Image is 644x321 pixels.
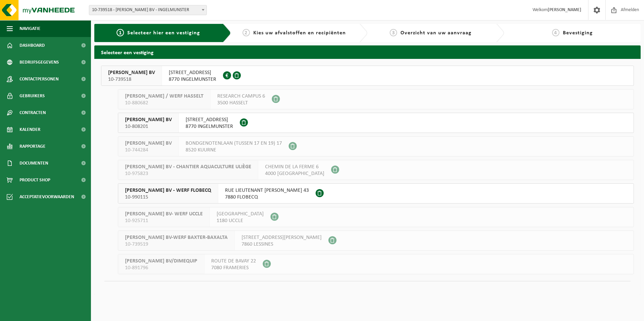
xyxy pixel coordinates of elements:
button: [PERSON_NAME] BV 10-739518 [STREET_ADDRESS]8770 INGELMUNSTER [101,66,634,86]
span: Gebruikers [20,87,45,104]
span: [PERSON_NAME] BV [108,69,155,76]
span: 4 [552,29,559,36]
span: Contactpersonen [20,71,59,87]
span: 10-925711 [125,217,203,224]
span: RESEARCH CAMPUS 6 [217,93,265,100]
span: 3500 HASSELT [217,100,265,106]
span: Documenten [20,155,48,172]
button: [PERSON_NAME] BV 10-808201 [STREET_ADDRESS]8770 INGELMUNSTER [118,113,634,133]
span: RUE LIEUTENANT [PERSON_NAME] 43 [225,187,309,194]
span: [STREET_ADDRESS] [169,69,216,76]
span: 10-739518 - CLAUDE DECLERCQ BV - INGELMUNSTER [89,5,206,15]
span: Overzicht van uw aanvraag [400,30,472,36]
span: 10-739519 [125,241,228,248]
span: Contracten [20,104,46,121]
span: Product Shop [20,172,50,188]
span: BONDGENOTENLAAN (TUSSEN 17 EN 19) 17 [186,140,282,147]
span: 10-880682 [125,100,203,106]
span: [STREET_ADDRESS][PERSON_NAME] [241,234,322,241]
span: [STREET_ADDRESS] [186,116,233,123]
span: Bevestiging [563,30,593,36]
span: 10-891796 [125,264,197,271]
span: 10-990115 [125,194,211,201]
span: Kalender [20,121,40,138]
span: 1180 UCCLE [217,217,264,224]
span: [PERSON_NAME] BV- WERF UCCLE [125,211,203,217]
span: [PERSON_NAME] / WERF HASSELT [125,93,203,100]
span: 10-808201 [125,123,172,130]
span: 10-739518 - CLAUDE DECLERCQ BV - INGELMUNSTER [89,5,207,15]
strong: [PERSON_NAME] [548,7,581,12]
span: [PERSON_NAME] BV - CHANTIER AQUACULTURE ULIÈGE [125,164,251,170]
span: [PERSON_NAME] BV-WERF BAXTER-BAXALTA [125,234,228,241]
span: 7860 LESSINES [241,241,322,248]
span: [GEOGRAPHIC_DATA] [217,211,264,217]
span: 8770 INGELMUNSTER [186,123,233,130]
span: 10-744284 [125,147,172,153]
span: 10-975823 [125,170,251,177]
span: 1 [117,29,124,36]
span: 10-739518 [108,76,155,83]
span: [PERSON_NAME] BV [125,116,172,123]
span: 8770 INGELMUNSTER [169,76,216,83]
span: 4000 [GEOGRAPHIC_DATA] [265,170,324,177]
span: 7880 FLOBECQ [225,194,309,201]
span: [PERSON_NAME] BV - WERF FLOBECQ [125,187,211,194]
span: Rapportage [20,138,45,155]
span: 7080 FRAMERIES [211,264,256,271]
span: ROUTE DE BAVAY 22 [211,258,256,264]
span: [PERSON_NAME] BV [125,140,172,147]
span: Bedrijfsgegevens [20,54,59,71]
h2: Selecteer een vestiging [94,45,641,59]
button: [PERSON_NAME] BV - WERF FLOBECQ 10-990115 RUE LIEUTENANT [PERSON_NAME] 437880 FLOBECQ [118,183,634,204]
span: Dashboard [20,37,45,54]
span: CHEMIN DE LA FERME 6 [265,164,324,170]
span: Selecteer hier een vestiging [127,30,200,36]
span: 2 [243,29,250,36]
span: [PERSON_NAME] BV/DIMEQUIP [125,258,197,264]
span: Acceptatievoorwaarden [20,188,74,205]
span: 8520 KUURNE [186,147,282,153]
span: Kies uw afvalstoffen en recipiënten [253,30,346,36]
span: 3 [390,29,397,36]
span: Navigatie [20,20,40,37]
